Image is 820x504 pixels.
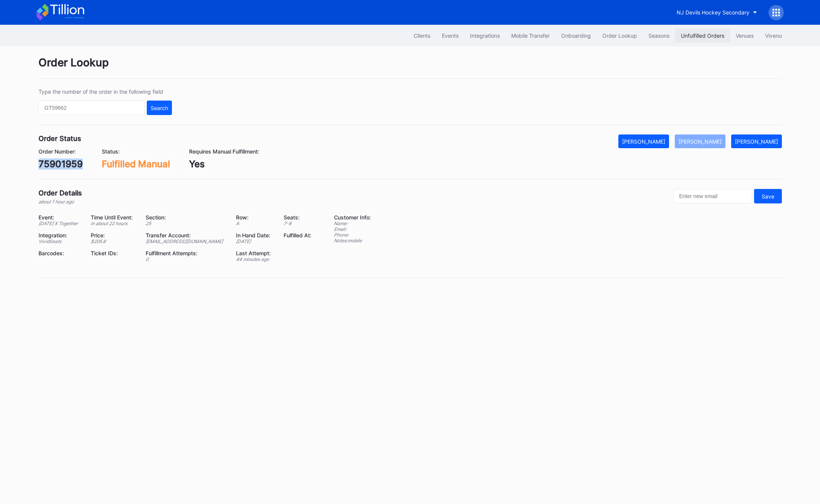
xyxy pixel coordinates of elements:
[759,29,788,43] button: Vivenu
[622,138,665,145] div: [PERSON_NAME]
[442,32,459,39] div: Events
[561,32,591,39] div: Onboarding
[102,148,170,155] div: Status:
[39,158,83,170] div: 75901959
[408,29,436,43] button: Clients
[146,232,226,238] div: Transfer Account:
[679,138,722,145] div: [PERSON_NAME]
[91,214,136,221] div: Time Until Event:
[555,29,597,43] button: Onboarding
[436,29,464,43] button: Events
[505,29,555,43] button: Mobile Transfer
[648,32,669,39] div: Seasons
[189,148,259,155] div: Requires Manual Fulfillment:
[334,221,371,226] div: Name:
[91,221,136,226] div: in about 22 hours
[236,232,274,238] div: In Hand Date:
[735,138,778,145] div: [PERSON_NAME]
[464,29,505,43] button: Integrations
[334,238,371,243] div: Notes: mobile
[146,221,226,226] div: 25
[236,238,274,244] div: [DATE]
[334,226,371,232] div: Email:
[675,134,725,148] button: [PERSON_NAME]
[236,256,274,262] div: 44 minutes ago
[731,134,782,148] button: [PERSON_NAME]
[677,9,749,16] div: NJ Devils Hockey Secondary
[151,105,168,111] div: Search
[146,250,226,256] div: Fulfillment Attempts:
[597,29,643,43] button: Order Lookup
[102,158,170,170] div: Fulfilled Manual
[762,193,774,200] div: Save
[675,29,730,43] button: Unfulfilled Orders
[147,101,172,115] button: Search
[39,189,82,197] div: Order Details
[39,56,782,79] div: Order Lookup
[39,148,83,155] div: Order Number:
[681,32,724,39] div: Unfulfilled Orders
[39,199,82,205] div: about 1 hour ago
[754,189,782,203] button: Save
[146,256,226,262] div: 0
[39,221,81,226] div: [DATE] X Together
[730,29,759,43] button: Venues
[736,32,754,39] div: Venues
[511,32,550,39] div: Mobile Transfer
[39,232,81,238] div: Integration:
[39,101,145,115] input: GT59662
[91,238,136,244] div: $ 205.8
[39,238,81,244] div: VividSeats
[39,88,172,95] div: Type the number of the order in the following field
[284,232,315,238] div: Fulfilled At:
[470,32,500,39] div: Integrations
[39,214,81,221] div: Event:
[236,250,274,256] div: Last Attempt:
[236,214,274,221] div: Row:
[602,32,637,39] div: Order Lookup
[414,32,430,39] div: Clients
[236,221,274,226] div: A
[334,232,371,238] div: Phone:
[189,158,259,170] div: Yes
[284,214,315,221] div: Seats:
[643,29,675,43] button: Seasons
[334,214,371,221] div: Customer Info:
[39,134,81,142] div: Order Status
[765,32,782,39] div: Vivenu
[91,250,136,256] div: Ticket IDs:
[671,5,763,19] button: NJ Devils Hockey Secondary
[91,232,136,238] div: Price:
[673,189,752,203] input: Enter new email
[39,250,81,256] div: Barcodes:
[146,214,226,221] div: Section:
[146,238,226,244] div: [EMAIL_ADDRESS][DOMAIN_NAME]
[618,134,669,148] button: [PERSON_NAME]
[284,221,315,226] div: 7 - 8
